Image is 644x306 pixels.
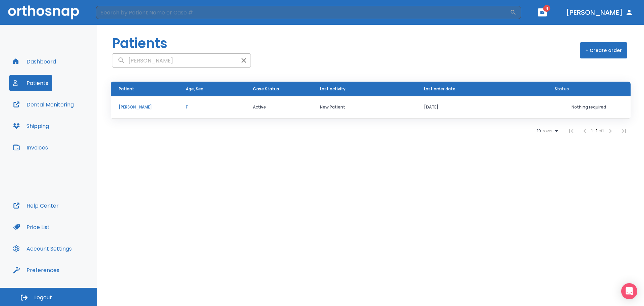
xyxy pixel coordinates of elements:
[591,128,598,134] span: 1 - 1
[543,5,550,12] span: 4
[320,86,345,92] span: Last activity
[9,139,52,156] button: Invoices
[119,86,134,92] span: Patient
[119,104,170,110] p: [PERSON_NAME]
[186,104,237,110] p: F
[112,33,167,53] h1: Patients
[312,96,416,119] td: New Patient
[8,5,79,19] img: Orthosnap
[9,75,52,91] button: Patients
[9,96,78,113] button: Dental Monitoring
[537,129,541,133] span: 10
[580,42,627,58] button: + Create order
[9,53,60,70] button: Dashboard
[9,198,63,214] button: Help Center
[541,129,552,133] span: rows
[9,219,54,235] button: Price List
[112,54,237,67] input: search
[9,118,53,134] button: Shipping
[598,128,604,134] span: of 1
[416,96,547,119] td: [DATE]
[563,6,636,18] button: [PERSON_NAME]
[424,86,455,92] span: Last order date
[9,262,63,278] button: Preferences
[621,283,637,299] div: Open Intercom Messenger
[96,6,510,19] input: Search by Patient Name or Case #
[186,86,203,92] span: Age, Sex
[245,96,312,119] td: Active
[555,86,569,92] span: Status
[253,86,279,92] span: Case Status
[555,104,623,110] p: Nothing required
[34,294,52,301] span: Logout
[9,241,76,257] button: Account Settings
